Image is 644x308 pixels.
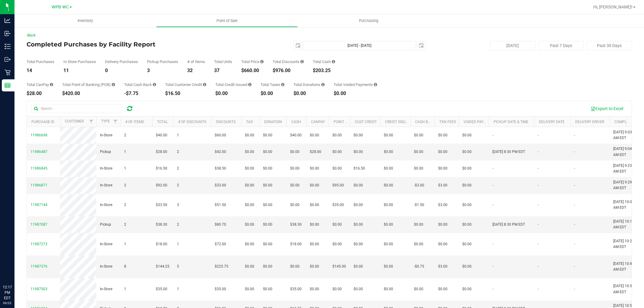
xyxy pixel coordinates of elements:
a: Purchase ID [31,120,54,124]
span: 11987144 [30,203,47,207]
span: $0.00 [384,286,393,292]
span: $0.00 [263,132,272,138]
span: $0.00 [384,241,393,247]
span: [DATE] 10:50 AM EDT [613,283,636,295]
span: $40.00 [156,132,167,138]
span: $0.00 [438,132,447,138]
span: 1 [124,286,126,292]
span: $0.00 [414,132,423,138]
div: # of Items [187,60,205,64]
i: Sum of the successful, non-voided payments using account credit for all purchases in the date range. [203,83,206,87]
span: $0.00 [310,241,319,247]
a: Cash [291,120,301,124]
span: $0.00 [384,132,393,138]
a: Customer [65,119,84,123]
span: 11986845 [30,166,47,170]
p: 09/22 [3,301,12,305]
a: Cust Credit [355,120,377,124]
span: 5 [177,264,179,269]
i: Sum of all round-up-to-next-dollar total price adjustments for all purchases in the date range. [321,83,325,87]
span: $33.50 [156,202,167,208]
a: CanPay [311,120,325,124]
span: 11987376 [30,264,47,268]
span: $0.00 [354,222,363,227]
span: $0.00 [354,149,363,155]
div: Total Voided Payments [334,83,377,87]
p: 12:17 PM EDT [3,284,12,301]
span: [DATE] 10:19 AM EDT [613,219,636,230]
span: $0.00 [354,132,363,138]
span: In-Store [100,241,112,247]
div: Delivery Purchases [105,60,138,64]
span: WPB WC [52,5,69,10]
span: $0.00 [245,241,254,247]
span: $0.00 [310,222,319,227]
span: $38.30 [156,222,167,227]
div: Total Cash [313,60,335,64]
span: $0.00 [310,264,319,269]
div: 14 [27,68,54,73]
span: - [492,183,493,188]
span: select [417,41,425,50]
span: $0.00 [332,241,342,247]
button: [DATE] [490,41,535,50]
span: $0.00 [384,166,393,171]
span: $0.00 [462,166,472,171]
span: $0.00 [414,166,423,171]
span: - [538,264,539,269]
span: $0.00 [384,264,393,269]
span: - [574,202,575,208]
span: In-Store [100,286,112,292]
span: $0.00 [245,286,254,292]
span: $0.00 [414,222,423,227]
span: 3 [177,202,179,208]
span: $0.00 [263,264,272,269]
span: $0.00 [462,149,472,155]
div: 32 [187,68,205,73]
span: $0.00 [462,241,472,247]
span: 11987503 [30,287,47,291]
span: [DATE] 9:04 AM EDT [613,146,636,157]
span: $0.00 [290,264,300,269]
span: $0.00 [263,149,272,155]
span: $0.00 [263,241,272,247]
inline-svg: Inbound [5,30,11,37]
span: $0.00 [414,241,423,247]
inline-svg: Reports [5,82,11,88]
span: - [574,241,575,247]
span: - [574,286,575,292]
span: - [574,132,575,138]
span: $0.00 [332,166,342,171]
span: $0.00 [384,183,393,188]
span: $80.70 [215,222,226,227]
span: - [538,222,539,227]
a: Point of Banking (POB) [334,120,376,124]
span: $0.00 [290,183,300,188]
span: $0.00 [263,202,272,208]
span: $0.00 [310,183,319,188]
span: $60.00 [215,132,226,138]
span: $0.00 [290,202,300,208]
span: $38.30 [290,222,302,227]
a: Voided Payment [463,120,493,124]
h4: Completed Purchases by Facility Report [27,41,228,48]
span: Inventory [69,18,101,24]
span: $0.00 [462,264,472,269]
span: [DATE] 9:03 AM EDT [613,129,636,141]
span: - [538,286,539,292]
span: $0.00 [245,202,254,208]
span: $0.00 [414,286,423,292]
span: 8 [124,264,126,269]
span: $35.00 [332,202,344,208]
inline-svg: Analytics [5,17,11,24]
div: $0.00 [215,91,252,96]
span: - [574,149,575,155]
div: Total Units [214,60,232,64]
span: $0.00 [332,149,342,155]
span: [DATE] 9:25 AM EDT [613,163,636,174]
span: - [574,264,575,269]
inline-svg: Inventory [5,43,11,49]
span: $0.00 [354,183,363,188]
span: 11987273 [30,242,47,246]
a: Discounts [216,120,235,124]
